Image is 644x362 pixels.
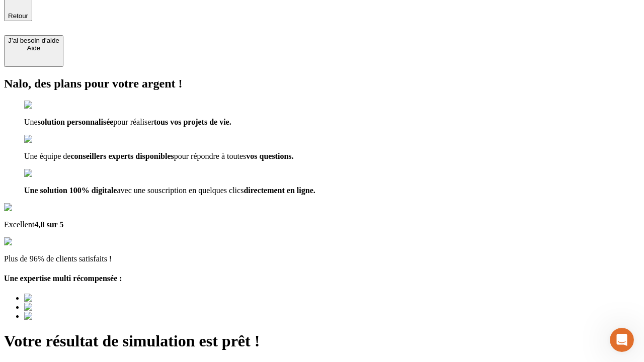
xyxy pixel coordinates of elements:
[24,186,117,195] span: Une solution 100% digitale
[4,35,63,67] button: J’ai besoin d'aideAide
[24,312,117,321] img: Best savings advice award
[34,220,63,229] span: 4,8 sur 5
[113,118,153,126] span: pour réaliser
[244,186,315,195] span: directement en ligne.
[4,274,640,283] h4: Une expertise multi récompensée :
[8,12,28,20] span: Retour
[4,332,640,350] h1: Votre résultat de simulation est prêt !
[610,328,634,352] iframe: Intercom live chat
[246,152,293,160] span: vos questions.
[174,152,247,160] span: pour répondre à toutes
[24,118,38,126] span: Une
[24,135,67,144] img: checkmark
[8,44,59,52] div: Aide
[4,77,640,90] h2: Nalo, des plans pour votre argent !
[38,118,114,126] span: solution personnalisée
[24,169,67,178] img: checkmark
[117,186,244,195] span: avec une souscription en quelques clics
[4,203,62,212] img: Google Review
[4,220,34,229] span: Excellent
[8,37,59,44] div: J’ai besoin d'aide
[154,118,231,126] span: tous vos projets de vie.
[24,152,70,160] span: Une équipe de
[4,237,54,246] img: reviews stars
[24,294,117,303] img: Best savings advice award
[70,152,174,160] span: conseillers experts disponibles
[24,303,117,312] img: Best savings advice award
[4,254,640,263] p: Plus de 96% de clients satisfaits !
[24,101,67,110] img: checkmark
